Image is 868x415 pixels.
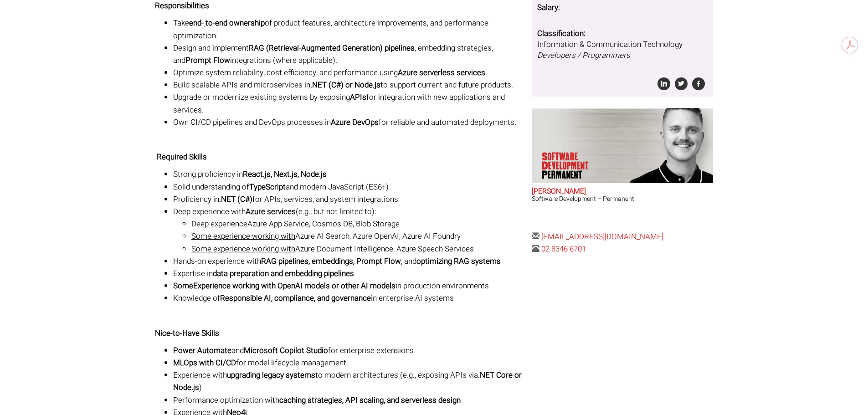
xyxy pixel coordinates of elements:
[173,168,525,180] li: Strong proficiency in
[173,42,525,67] li: Design and implement , embedding strategies, and integrations (where applicable).
[173,205,525,255] li: Deep experience with (e.g., but not limited to):
[173,357,236,369] strong: MLOps with CI/CD
[350,92,366,103] strong: APIs
[244,345,328,356] strong: Microsoft Copilot Studio
[310,79,380,91] strong: .NET (C#) or Node.js
[173,292,525,304] li: Knowledge of in enterprise AI systems
[219,194,252,205] strong: .NET (C#)
[249,42,415,54] strong: RAG (Retrieval-Augmented Generation) pipelines
[541,231,663,242] a: [EMAIL_ADDRESS][DOMAIN_NAME]
[173,116,525,128] li: Own CI/CD pipelines and DevOps processes in for reliable and automated deployments.
[191,230,525,242] li: Azure AI Search, Azure OpenAI, Azure AI Foundry
[249,181,286,193] strong: TypeScript
[193,280,395,292] strong: Experience working with OpenAI models or other AI models
[173,344,525,357] li: and for enterprise extensions
[173,280,525,292] li: in production environments
[191,218,247,230] span: Deep experience
[173,369,522,393] strong: .NET Core or Node.js
[173,79,525,91] li: Build scalable APIs and microservices in to support current and future products.
[173,193,525,205] li: Proficiency in for APIs, services, and system integrations
[173,17,525,41] li: Take of product features, architecture improvements, and performance optimization.
[532,195,713,202] h3: Software Development – Permanent
[626,108,713,183] img: Sam Williamson does Software Development Permanent
[185,55,230,66] strong: Prompt Flow
[189,17,265,29] strong: end- to-end ownership
[542,152,612,179] p: Software Development
[537,50,630,61] i: Developers / Programmers
[243,169,327,180] strong: React.js, Next.js, Node.js
[191,243,295,255] span: Some experience working with
[157,151,207,163] strong: Required Skills
[213,268,354,279] strong: data preparation and embedding pipelines
[398,67,485,78] strong: Azure serverless services
[246,206,296,217] strong: Azure services
[191,231,295,242] span: Some experience working with
[416,256,501,267] strong: optimizing RAG systems
[220,292,371,304] strong: Responsible AI, compliance, and governance
[542,170,612,179] span: Permanent
[191,218,525,230] li: Azure App Service, Cosmos DB, Blob Storage
[532,188,713,196] h2: [PERSON_NAME]
[537,2,708,13] dt: Salary:
[173,67,525,79] li: Optimize system reliability, cost efficiency, and performance using .
[173,394,525,406] li: Performance optimization with
[173,345,231,356] strong: Power Automate
[537,39,708,61] dd: Information & Communication Technology
[173,181,525,193] li: Solid understanding of and modern JavaScript (ES6+)
[173,369,525,394] li: Experience with to modern architectures (e.g., exposing APIs via )
[537,28,708,39] dt: Classification:
[191,243,525,255] li: Azure Document Intelligence, Azure Speech Services
[155,328,219,339] strong: Nice-to-Have Skills
[173,357,525,369] li: for model lifecycle management
[173,267,525,280] li: Expertise in
[331,117,379,128] strong: Azure DevOps
[541,243,586,255] a: 02 8346 6701
[173,255,525,267] li: Hands-on experience with , and
[173,91,525,116] li: Upgrade or modernize existing systems by exposing for integration with new applications and servi...
[279,395,461,406] strong: caching strategies, API scaling, and serverless design
[227,369,315,381] strong: upgrading legacy systems
[173,280,193,292] span: Some
[261,256,401,267] strong: RAG pipelines, embeddings, Prompt Flow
